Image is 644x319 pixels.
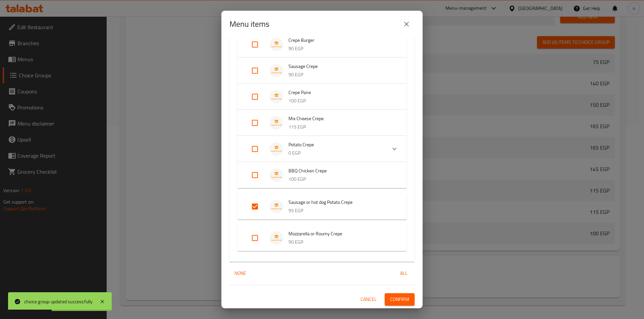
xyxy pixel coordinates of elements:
div: choice group updated successfully [24,298,93,305]
div: Expand [237,84,407,110]
p: 90 EGP [288,71,393,79]
img: Crepe Pane [270,90,283,103]
img: Sausage or hot dog Potato Crepe [270,200,283,213]
h2: Menu items [229,19,269,29]
span: Crepe Burger [288,36,393,45]
div: Expand [237,162,407,188]
button: None [229,267,251,280]
div: Expand [237,136,407,162]
div: Expand [237,193,407,220]
span: None [232,269,248,277]
span: Sausage or hot dog Potato Crepe [288,198,393,207]
p: 115 EGP [288,123,393,131]
div: Expand [237,225,407,251]
button: Confirm [385,293,415,306]
span: Mozzarella or Roumy Crepe [288,230,393,238]
span: All [396,269,412,277]
div: Expand [237,58,407,84]
img: Sausage Crepe [270,64,283,77]
p: 100 EGP [288,175,393,183]
span: Cancel [361,295,377,304]
button: close [398,16,415,32]
button: Cancel [358,293,379,306]
p: 0 EGP [288,149,381,157]
img: Crepe Burger [270,38,283,51]
div: Expand [237,110,407,136]
span: Confirm [390,295,409,304]
img: Mozzarella or Roumy Crepe [270,231,283,245]
span: Sausage Crepe [288,62,393,71]
p: 95 EGP [288,207,393,215]
img: BBQ Chicken Crepe [270,168,283,182]
button: All [393,267,415,280]
span: Potato Crepe [288,141,381,149]
p: 90 EGP [288,45,393,53]
span: Crepe Pane [288,88,393,97]
p: 100 EGP [288,97,393,105]
div: Expand [229,26,415,262]
div: Expand [237,31,407,58]
p: 90 EGP [288,238,393,246]
span: Mix Cheese Crepe [288,114,393,123]
img: Mix Cheese Crepe [270,116,283,130]
img: Potato Crepe [270,142,283,156]
span: BBQ Chicken Crepe [288,167,393,175]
